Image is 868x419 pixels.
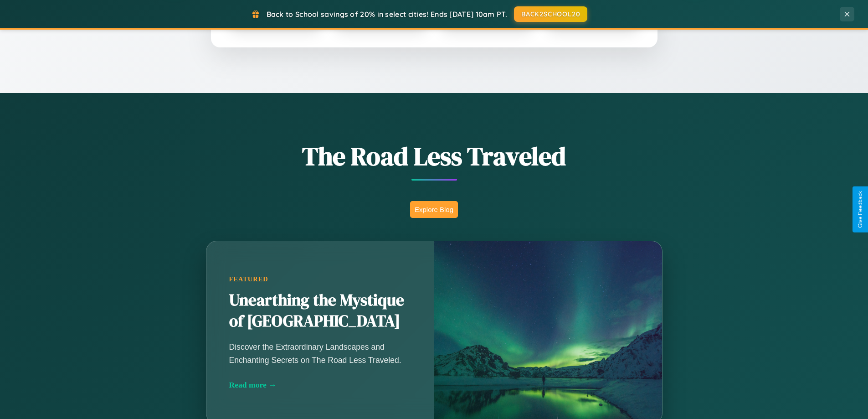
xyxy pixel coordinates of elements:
[857,191,863,228] div: Give Feedback
[229,275,411,283] div: Featured
[161,139,708,174] h1: The Road Less Traveled
[410,201,458,218] button: Explore Blog
[229,380,411,390] div: Read more →
[229,341,411,366] p: Discover the Extraordinary Landscapes and Enchanting Secrets on The Road Less Traveled.
[267,10,507,19] span: Back to School savings of 20% in select cities! Ends [DATE] 10am PT.
[229,290,411,332] h2: Unearthing the Mystique of [GEOGRAPHIC_DATA]
[514,6,587,22] button: BACK2SCHOOL20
